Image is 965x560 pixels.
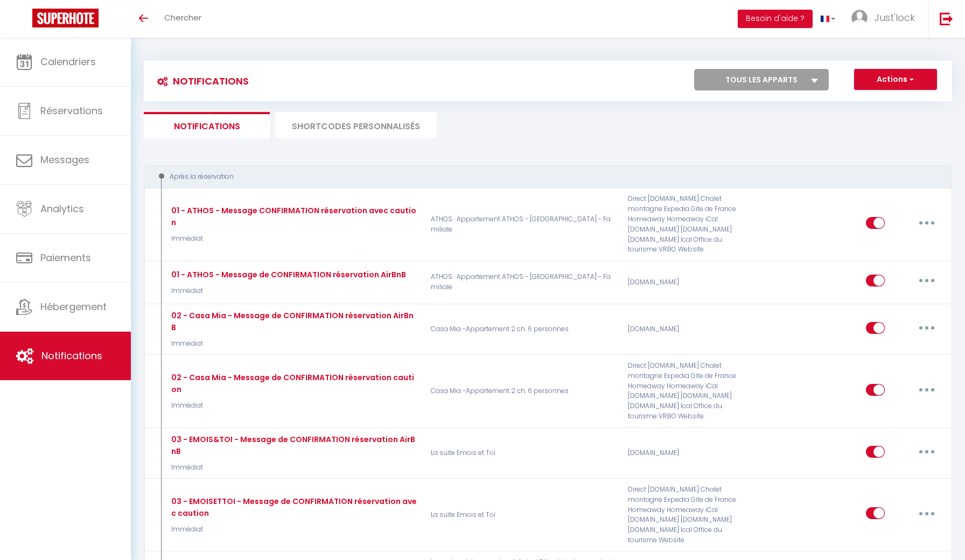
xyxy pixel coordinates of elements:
[621,485,752,545] div: Direct [DOMAIN_NAME] Chalet montagne Expedia Gite de France Homeaway Homeaway iCal [DOMAIN_NAME] ...
[424,361,621,422] p: Casa Mia -Appartement 2 ch. 6 personnes
[41,349,102,362] span: Notifications
[621,194,752,255] div: Direct [DOMAIN_NAME] Chalet montagne Expedia Gite de France Homeaway Homeaway iCal [DOMAIN_NAME] ...
[621,361,752,422] div: Direct [DOMAIN_NAME] Chalet montagne Expedia Gite de France Homeaway Homeaway iCal [DOMAIN_NAME] ...
[424,194,621,255] p: ATHOS · Appartement ATHOS - [GEOGRAPHIC_DATA] - Familiale
[169,234,417,244] p: Immédiat
[169,269,406,281] div: 01 - ATHOS - Message de CONFIRMATION réservation AirBnB
[920,515,965,560] iframe: LiveChat chat widget
[169,372,417,395] div: 02 - Casa Mia - Message de CONFIRMATION réservation caution
[851,10,868,26] img: ...
[40,153,89,166] span: Messages
[40,55,96,68] span: Calendriers
[144,112,270,138] li: Notifications
[275,112,437,138] li: SHORTCODES PERSONNALISÉS
[940,12,953,25] img: logout
[621,310,752,349] div: [DOMAIN_NAME]
[169,310,417,333] div: 02 - Casa Mia - Message de CONFIRMATION réservation AirBnB
[738,10,813,28] button: Besoin d'aide ?
[169,286,406,296] p: Immédiat
[32,9,99,27] img: Super Booking
[40,104,103,117] span: Réservations
[169,339,417,349] p: Immédiat
[169,524,417,535] p: Immédiat
[621,267,752,298] div: [DOMAIN_NAME]
[164,12,201,23] span: Chercher
[40,202,84,215] span: Analytics
[169,401,417,411] p: Immédiat
[424,433,621,473] p: La suite Emois et Toi
[621,433,752,473] div: [DOMAIN_NAME]
[875,11,915,24] span: Just'lock
[854,69,937,90] button: Actions
[169,463,417,473] p: Immédiat
[154,172,927,182] div: Après la réservation
[424,485,621,545] p: La suite Emois et Toi
[169,433,417,457] div: 03 - EMOIS&TOI - Message de CONFIRMATION réservation AirBnB
[169,205,417,228] div: 01 - ATHOS - Message CONFIRMATION réservation avec caution
[152,69,249,93] h3: Notifications
[424,267,621,298] p: ATHOS · Appartement ATHOS - [GEOGRAPHIC_DATA] - Familiale
[40,300,107,313] span: Hébergement
[40,251,91,264] span: Paiements
[424,310,621,349] p: Casa Mia -Appartement 2 ch. 6 personnes
[169,495,417,519] div: 03 - EMOISETTOI - Message de CONFIRMATION réservation avec caution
